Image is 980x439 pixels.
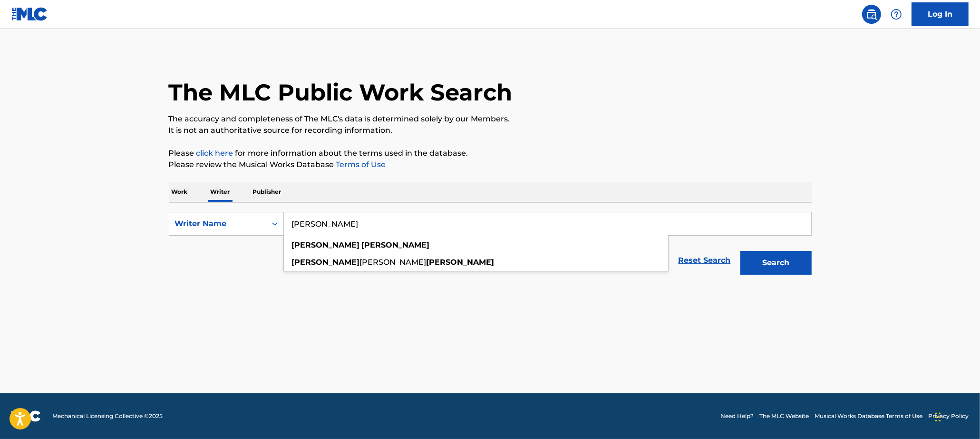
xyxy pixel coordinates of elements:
strong: [PERSON_NAME] [292,240,360,249]
img: MLC Logo [11,7,48,21]
a: Terms of Use [334,160,386,169]
a: click here [196,149,233,158]
img: help [891,9,902,20]
a: The MLC Website [759,412,809,420]
iframe: Chat Widget [932,393,980,439]
div: Help [887,5,906,24]
button: Search [740,251,812,275]
div: Writer Name [175,218,261,229]
a: Log In [912,2,969,26]
strong: [PERSON_NAME] [292,258,360,267]
strong: [PERSON_NAME] [362,240,430,249]
form: Search Form [169,212,812,279]
p: It is not an authoritative source for recording information. [169,125,812,136]
div: Drag [935,403,941,431]
h1: The MLC Public Work Search [169,78,513,107]
p: Publisher [250,182,284,202]
p: Please for more information about the terms used in the database. [169,148,812,159]
strong: [PERSON_NAME] [427,258,495,267]
a: Reset Search [674,250,736,271]
img: search [866,9,877,20]
img: logo [11,410,41,422]
a: Privacy Policy [928,412,969,420]
a: Public Search [862,5,881,24]
span: [PERSON_NAME] [360,258,427,267]
span: Mechanical Licensing Collective © 2025 [52,412,163,420]
p: The accuracy and completeness of The MLC's data is determined solely by our Members. [169,113,812,125]
a: Need Help? [720,412,754,420]
p: Work [169,182,191,202]
p: Writer [208,182,233,202]
a: Musical Works Database Terms of Use [815,412,922,420]
p: Please review the Musical Works Database [169,159,812,170]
